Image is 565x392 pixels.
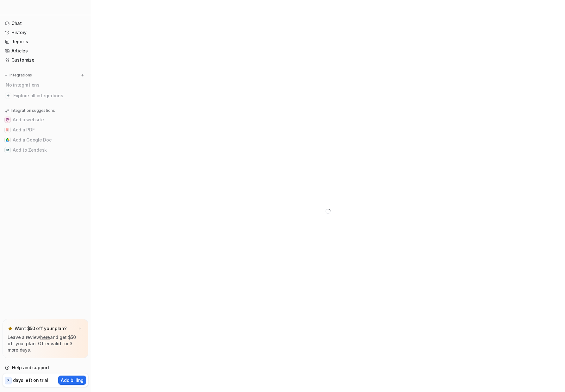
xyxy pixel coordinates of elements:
[3,125,88,135] button: Add a PDFAdd a PDF
[3,28,88,37] a: History
[5,93,11,99] img: explore all integrations
[13,377,48,383] p: days left on trial
[6,128,9,132] img: Add a PDF
[3,363,88,372] a: Help and support
[3,91,88,100] a: Explore all integrations
[3,145,88,155] button: Add to ZendeskAdd to Zendesk
[3,115,88,125] button: Add a websiteAdd a website
[3,56,88,64] a: Customize
[3,135,88,145] button: Add a Google DocAdd a Google Doc
[13,91,86,101] span: Explore all integrations
[3,72,34,78] button: Integrations
[4,80,88,90] div: No integrations
[15,325,67,332] p: Want $50 off your plan?
[6,138,9,142] img: Add a Google Doc
[78,327,82,331] img: x
[6,118,9,122] img: Add a website
[11,108,55,113] p: Integration suggestions
[7,378,9,383] p: 7
[58,376,86,385] button: Add billing
[4,73,8,77] img: expand menu
[8,326,13,331] img: star
[80,73,85,77] img: menu_add.svg
[40,335,50,340] a: here
[3,37,88,46] a: Reports
[3,46,88,55] a: Articles
[9,73,32,78] p: Integrations
[3,19,88,28] a: Chat
[61,377,84,383] p: Add billing
[8,334,83,353] p: Leave a review and get $50 off your plan. Offer valid for 3 more days.
[6,148,9,152] img: Add to Zendesk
